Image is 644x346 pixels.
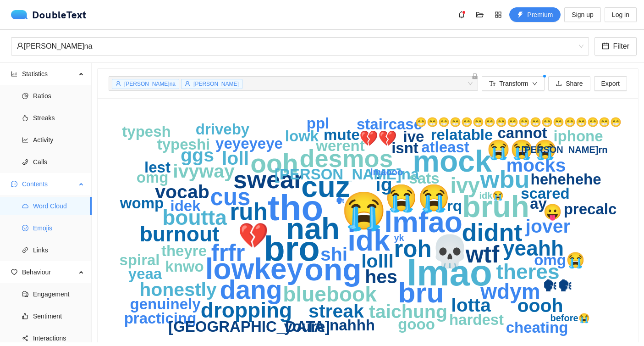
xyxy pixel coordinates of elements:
text: ivy [451,173,480,197]
img: logo [11,10,32,19]
text: lowkey [205,252,303,285]
span: Sentiment [33,307,84,325]
text: driveby [196,121,250,138]
text: wbu [480,165,530,193]
text: burnout [140,222,220,246]
span: user [17,42,24,50]
text: cannot [497,124,547,141]
text: bruh [462,190,529,223]
text: idk😭 [479,190,504,201]
text: scared [521,185,569,202]
span: down [532,81,538,87]
text: hehehehe [530,171,601,188]
text: before😭 [550,313,589,324]
span: Emojis [33,219,84,237]
text: desmos [299,145,393,172]
button: appstore [491,7,506,22]
span: upload [556,80,562,88]
span: bar-chart [11,71,17,77]
text: theres [496,260,559,284]
button: uploadShare [548,76,590,91]
text: 😭😭😭 [487,139,557,161]
text: dang [220,275,282,304]
button: Log in [605,7,637,22]
text: bro [264,229,319,268]
text: theyre [161,242,207,259]
text: staircase [357,116,422,133]
span: Engagement [33,285,84,303]
span: Export [601,78,620,89]
text: [PERSON_NAME]rn [522,145,608,155]
text: idek [170,197,201,214]
text: werent [315,137,364,154]
button: bell [454,7,469,22]
text: ong [304,252,362,287]
span: Links [33,241,84,259]
span: heart [11,269,17,275]
text: rq [447,197,462,214]
text: lmaooo [370,167,403,177]
text: jover [525,216,571,237]
text: idk [347,224,390,257]
text: yeaa [128,265,162,282]
text: 💔💔 [359,129,397,148]
span: appstore [491,11,505,18]
span: [PERSON_NAME] [193,81,239,87]
text: omg [137,169,169,186]
span: Activity [33,131,84,149]
text: spiral [119,251,160,268]
span: Log in [612,10,629,20]
text: lolll [361,251,394,272]
text: 💀 [430,233,469,270]
text: dropping [201,298,292,322]
text: lotta [451,295,491,316]
text: roh [394,236,431,262]
text: ooh [250,149,298,178]
text: lest [144,159,171,176]
text: frfr [211,240,245,266]
text: taichung [369,301,447,322]
span: Filter [613,40,629,52]
text: didnt [462,218,523,246]
span: Contents [22,175,76,193]
span: Ratios [33,87,84,105]
text: gooo [398,316,435,333]
text: ggs [181,145,214,166]
text: omg😭 [534,251,585,269]
text: swear [233,166,303,193]
text: yk [394,233,404,243]
text: lowk [285,128,319,145]
span: Behaviour [22,263,76,281]
text: ivyway [173,161,235,182]
span: Statistics [22,65,76,83]
text: precalc [564,201,617,218]
text: cuz [301,170,350,203]
button: folder-open [473,7,487,22]
text: mute [324,126,360,143]
text: nah [286,212,340,246]
text: ig [375,174,392,195]
span: phone [22,159,28,165]
span: smile [22,225,28,231]
text: lmfao [384,206,462,239]
text: knwo [165,258,204,275]
text: loll [222,148,249,169]
text: bluebook [283,282,377,306]
button: Export [594,76,627,91]
text: nahhh [330,317,375,334]
text: atleast [421,139,469,156]
text: mocks [506,155,566,176]
text: practicing [124,310,197,327]
span: line-chart [22,137,28,143]
text: iphone [553,128,603,145]
span: Share [566,78,583,89]
span: fire [22,115,28,121]
text: boutta [162,206,227,229]
text: streak [308,301,364,322]
button: Sign up [564,7,600,22]
span: Premium [527,10,553,20]
span: share-alt [22,335,28,341]
text: oooh [517,295,563,316]
span: Calls [33,153,84,171]
span: Streaks [33,109,84,127]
